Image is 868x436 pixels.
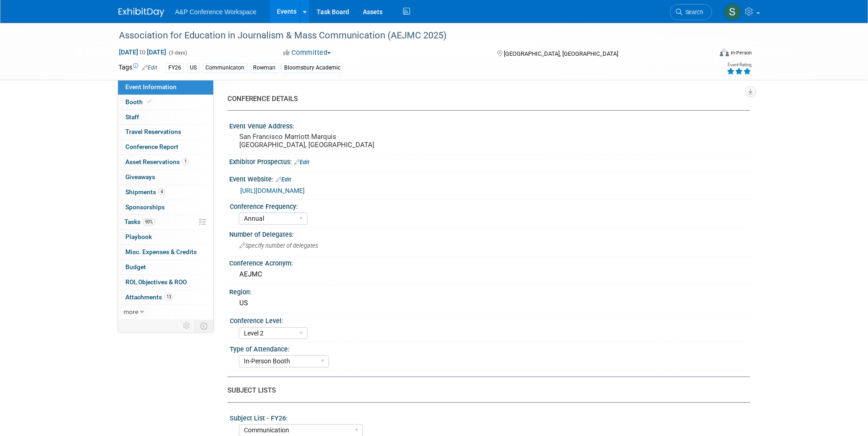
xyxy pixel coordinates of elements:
a: Tasks90% [118,215,213,229]
span: Budget [125,263,146,271]
span: Event Information [125,83,177,90]
div: Communicaton [203,63,247,73]
span: Misc. Expenses & Credits [125,248,197,255]
a: Edit [294,159,309,165]
span: (3 days) [168,50,187,56]
a: Travel Reservations [118,125,213,139]
a: Attachments13 [118,290,213,305]
span: [GEOGRAPHIC_DATA], [GEOGRAPHIC_DATA] [504,50,618,57]
img: Samantha Klein [724,3,741,21]
span: ROI, Objectives & ROO [125,278,187,286]
img: ExhibitDay [119,8,164,17]
div: Event Website: [229,172,750,184]
span: 4 [158,188,165,195]
pre: San Francisco Marriott Marquis [GEOGRAPHIC_DATA], [GEOGRAPHIC_DATA] [239,133,436,149]
a: Sponsorships [118,200,213,215]
div: Region: [229,285,750,297]
a: Shipments4 [118,185,213,200]
a: Conference Report [118,140,213,154]
a: Budget [118,260,213,275]
span: [DATE] [DATE] [119,48,167,56]
div: SUBJECT LISTS [227,386,743,395]
span: more [124,308,138,315]
div: Subject List - FY26: [230,411,746,423]
div: FY26 [166,63,184,73]
a: ROI, Objectives & ROO [118,275,213,290]
a: Misc. Expenses & Credits [118,245,213,260]
div: Bloomsbury Academic [281,63,343,73]
span: Travel Reservations [125,128,181,135]
div: Event Venue Address: [229,119,750,131]
div: US [187,63,199,73]
span: 13 [164,293,173,300]
img: Format-Inperson.png [720,49,729,56]
div: Conference Level: [230,314,746,325]
div: Association for Education in Journalism & Mass Communication (AEJMC 2025) [116,27,698,44]
div: Conference Acronym: [229,256,750,268]
span: to [138,48,147,56]
span: A&P Conference Workspace [175,8,257,16]
div: Conference Frequency: [230,200,746,211]
span: Tasks [124,218,155,225]
a: Edit [276,176,291,183]
span: Search [682,9,703,16]
span: Asset Reservations [125,158,189,165]
a: Event Information [118,80,213,95]
span: Specify number of delegates [239,242,318,249]
div: Type of Attendance: [230,342,746,354]
i: Booth reservation complete [147,99,151,104]
a: more [118,305,213,319]
span: Shipments [125,188,165,196]
div: Event Format [658,48,752,61]
div: Exhibitor Prospectus: [229,155,750,167]
div: Number of Delegates: [229,228,750,239]
div: In-Person [730,49,752,56]
a: [URL][DOMAIN_NAME] [240,187,305,194]
div: AEJMC [236,267,743,282]
a: Giveaways [118,170,213,185]
span: Staff [125,113,139,121]
div: CONFERENCE DETAILS [227,94,743,104]
div: Event Rating [727,63,751,67]
button: Committed [280,48,334,58]
a: Playbook [118,230,213,245]
a: Asset Reservations1 [118,155,213,170]
span: Conference Report [125,143,178,150]
td: Toggle Event Tabs [194,320,213,332]
span: 90% [143,218,155,225]
a: Staff [118,110,213,125]
td: Personalize Event Tab Strip [179,320,195,332]
span: Sponsorships [125,203,165,211]
a: Edit [142,64,157,71]
span: Booth [125,98,153,106]
span: Playbook [125,233,152,240]
div: Rowman [250,63,278,73]
a: Booth [118,95,213,110]
span: 1 [182,158,189,165]
div: US [236,296,743,310]
span: Giveaways [125,173,155,181]
td: Tags [119,63,157,73]
a: Search [670,4,712,20]
span: Attachments [125,293,173,301]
